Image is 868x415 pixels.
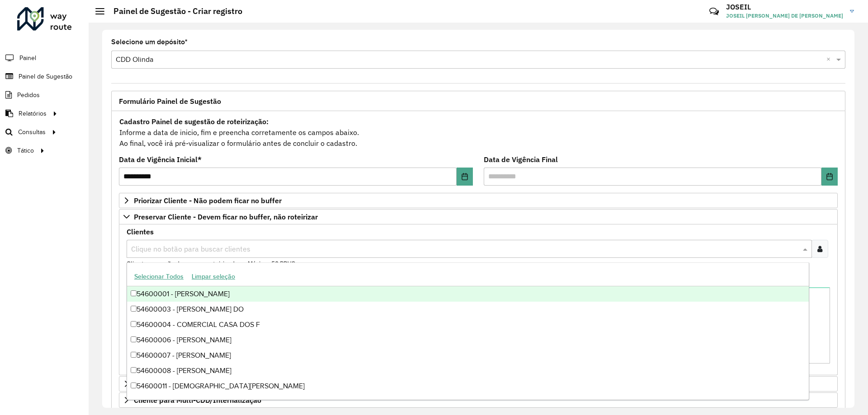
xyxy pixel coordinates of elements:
div: 54600012 - [PERSON_NAME] [127,394,809,409]
a: Priorizar Cliente - Não podem ficar no buffer [119,193,838,208]
a: Cliente para Multi-CDD/Internalização [119,392,838,408]
div: Informe a data de inicio, fim e preencha corretamente os campos abaixo. Ao final, você irá pré-vi... [119,116,838,149]
label: Data de Vigência Final [484,154,558,165]
div: 54600004 - COMERCIAL CASA DOS F [127,317,809,332]
span: JOSEIL [PERSON_NAME] DE [PERSON_NAME] [726,12,843,20]
div: 54600007 - [PERSON_NAME] [127,348,809,363]
span: Priorizar Cliente - Não podem ficar no buffer [134,197,282,204]
button: Choose Date [821,168,838,186]
div: 54600003 - [PERSON_NAME] DO [127,302,809,317]
strong: Cadastro Painel de sugestão de roteirização: [119,117,269,126]
label: Clientes [127,226,154,237]
span: Formulário Painel de Sugestão [119,98,221,105]
a: Contato Rápido [704,2,724,21]
button: Limpar seleção [188,270,239,284]
span: Preservar Cliente - Devem ficar no buffer, não roteirizar [134,213,318,220]
div: Preservar Cliente - Devem ficar no buffer, não roteirizar [119,224,838,375]
div: 54600008 - [PERSON_NAME] [127,363,809,378]
span: Clear all [826,54,834,65]
span: Painel [19,53,36,63]
small: Clientes que não devem ser roteirizados – Máximo 50 PDVS [127,260,295,268]
button: Choose Date [457,168,473,186]
h2: Painel de Sugestão - Criar registro [104,6,242,16]
label: Selecione um depósito [111,37,188,47]
h3: JOSEIL [726,3,843,11]
span: Painel de Sugestão [19,72,72,81]
span: Consultas [18,127,46,137]
span: Relatórios [19,109,47,118]
span: Cliente para Multi-CDD/Internalização [134,396,261,404]
span: Tático [17,146,34,155]
a: Preservar Cliente - Devem ficar no buffer, não roteirizar [119,209,838,224]
div: 54600001 - [PERSON_NAME] [127,286,809,302]
ng-dropdown-panel: Options list [127,262,809,400]
div: 54600011 - [DEMOGRAPHIC_DATA][PERSON_NAME] [127,378,809,394]
button: Selecionar Todos [130,270,188,284]
span: Pedidos [17,90,40,100]
label: Data de Vigência Inicial [119,154,202,165]
div: 54600006 - [PERSON_NAME] [127,332,809,348]
a: Cliente para Recarga [119,376,838,392]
